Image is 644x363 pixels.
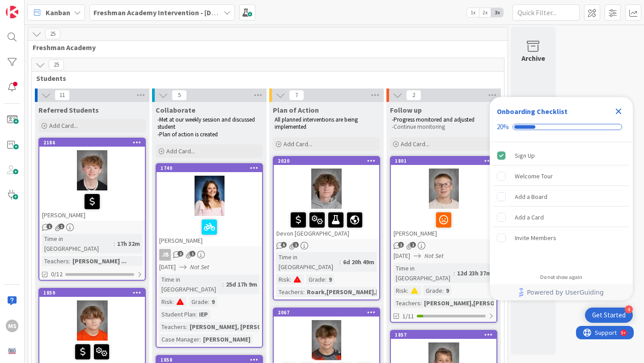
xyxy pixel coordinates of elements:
span: 2x [479,8,491,17]
div: IEP [197,309,210,319]
div: Invite Members [515,232,556,243]
div: Add a Board is incomplete. [493,187,629,207]
div: Grade [189,297,208,307]
div: [PERSON_NAME] ... [70,256,129,266]
div: Teachers [394,298,420,308]
div: Get Started [592,311,626,320]
a: 2186[PERSON_NAME]Time in [GEOGRAPHIC_DATA]:17h 32mTeachers:[PERSON_NAME] ...0/12 [38,138,146,281]
span: Support [19,1,41,12]
div: 1858 [161,357,262,363]
span: : [407,286,408,295]
div: Devon [GEOGRAPHIC_DATA] [274,209,379,239]
a: 2020Devon [GEOGRAPHIC_DATA]Time in [GEOGRAPHIC_DATA]:6d 20h 49mRisk:Grade:9Teachers:Roark,[PERSON... [273,156,380,300]
div: Open Get Started checklist, remaining modules: 4 [585,308,633,323]
span: 2 [406,90,421,101]
span: 1 [410,242,416,248]
div: Roark,[PERSON_NAME],[PERSON_NAME]... [305,287,431,297]
a: 1801[PERSON_NAME][DATE]Not SetTime in [GEOGRAPHIC_DATA]:12d 23h 37mRisk:Grade:9Teachers:[PERSON_N... [390,156,497,323]
span: 1/11 [402,312,414,321]
span: -Progress monitored and adjusted [392,116,475,123]
span: 0/12 [51,270,63,279]
span: : [442,286,444,295]
div: Time in [GEOGRAPHIC_DATA] [42,234,114,253]
span: : [290,274,291,284]
span: : [208,297,209,307]
div: [PERSON_NAME] [391,209,496,239]
div: Student Plan [159,309,195,319]
span: : [195,309,197,319]
span: : [453,268,455,278]
span: : [222,279,224,289]
div: 2020Devon [GEOGRAPHIC_DATA] [274,157,379,239]
span: : [69,256,70,266]
div: 1740 [161,165,262,171]
div: 2186[PERSON_NAME] [39,139,145,221]
div: Welcome Tour is incomplete. [493,166,629,186]
div: Risk [394,286,407,295]
div: 2186 [43,139,145,146]
span: : [199,334,201,344]
div: 20% [497,123,509,131]
span: 5 [172,90,187,101]
span: -Met at our weekly session and discussed student [157,116,256,131]
div: 2067 [274,308,379,317]
div: 9 [326,274,334,284]
div: Teachers [159,322,186,332]
div: 1857 [391,331,496,339]
div: Onboarding Checklist [497,106,568,117]
div: 1801 [391,157,496,165]
div: Case Manager [159,334,199,344]
div: [PERSON_NAME],[PERSON_NAME],[PERSON_NAME],T... [422,298,582,308]
div: 4 [625,305,633,313]
div: 1740[PERSON_NAME] [157,164,262,246]
div: Add a Card is incomplete. [493,207,629,227]
div: Close Checklist [611,104,626,118]
span: 25 [45,29,60,39]
span: Plan of Action [273,106,319,114]
span: : [339,257,341,267]
span: 1 [47,224,52,229]
span: Collaborate [156,106,195,114]
div: Grade [424,286,442,295]
span: Students [36,74,493,83]
div: 6d 20h 49m [341,257,377,267]
div: 2020 [278,158,379,164]
p: -Continue monitoring [392,123,496,131]
span: 1x [467,8,479,17]
div: 1801 [395,158,496,164]
div: Time in [GEOGRAPHIC_DATA] [394,263,453,283]
div: Welcome Tour [515,171,553,181]
div: Time in [GEOGRAPHIC_DATA] [276,252,339,272]
span: [DATE] [394,251,410,261]
span: All planned interventions are being implemented [275,116,359,131]
div: 1857 [395,332,496,338]
div: Footer [490,284,633,300]
img: Visit kanbanzone.com [6,6,18,18]
div: [PERSON_NAME], [PERSON_NAME], [PERSON_NAME]... [187,322,346,332]
div: Risk [276,274,290,284]
div: 1801[PERSON_NAME] [391,157,496,239]
span: : [303,287,305,297]
div: Checklist items [490,142,633,268]
div: Ms [6,320,18,332]
span: 2 [178,251,183,257]
input: Quick Filter... [513,4,580,21]
div: Checklist progress: 20% [497,123,626,131]
div: Grade [306,274,325,284]
span: Powered by UserGuiding [527,287,604,298]
span: Kanban [46,7,70,18]
div: Add a Board [515,191,547,202]
div: 9 [209,297,217,307]
div: 25d 17h 9m [224,279,259,289]
div: Do not show again [540,274,582,281]
div: JB [157,249,262,261]
div: Teachers [42,256,69,266]
div: 1740 [157,164,262,172]
span: 1 [190,251,195,257]
span: 1 [293,242,299,248]
span: Add Card... [284,140,312,148]
div: Archive [521,53,545,63]
div: 2067 [278,309,379,316]
div: 9 [444,286,451,295]
div: Sign Up is complete. [493,146,629,165]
